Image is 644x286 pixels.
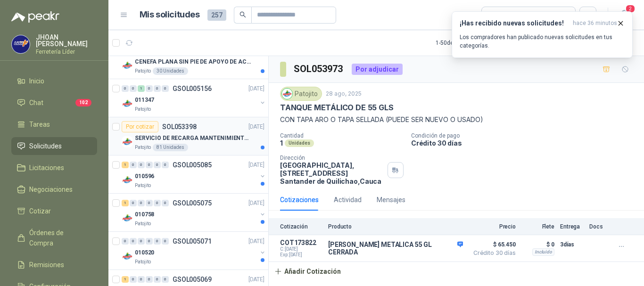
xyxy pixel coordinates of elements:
[135,172,154,181] p: 010596
[29,206,51,216] span: Cotizar
[411,132,640,139] p: Condición de pago
[285,139,314,147] div: Unidades
[11,180,97,198] a: Negociaciones
[377,195,405,205] div: Mensajes
[11,72,97,90] a: Inicio
[162,85,169,92] div: 0
[280,132,404,139] p: Cantidad
[173,276,212,283] p: GSOL005069
[173,162,212,168] p: GSOL005085
[436,35,494,50] div: 1 - 50 de 199
[11,159,97,177] a: Licitaciones
[138,162,145,168] div: 0
[122,83,266,113] a: 0 0 1 0 0 0 GSOL005156[DATE] Company Logo011347Patojito
[248,199,264,208] p: [DATE]
[122,197,266,228] a: 1 0 0 0 0 0 GSOL005075[DATE] Company Logo010758Patojito
[452,11,633,58] button: ¡Has recibido nuevas solicitudes!hace 36 minutos Los compradores han publicado nuevas solicitudes...
[122,98,133,109] img: Company Logo
[11,115,97,133] a: Tareas
[487,10,507,20] div: Todas
[280,252,322,258] span: Exp: [DATE]
[280,114,633,125] p: CON TAPA ARO O TAPA SELLADA (PUEDE SER NUEVO O USADO)
[122,159,266,189] a: 1 0 0 0 0 0 GSOL005085[DATE] Company Logo010596Patojito
[280,246,322,252] span: C: [DATE]
[138,238,145,245] div: 0
[122,136,133,147] img: Company Logo
[135,258,151,266] p: Patojito
[122,276,129,283] div: 1
[282,89,292,99] img: Company Logo
[11,202,97,220] a: Cotizar
[280,103,394,113] p: TANQUE METÁLICO DE 55 GLS
[29,98,43,108] span: Chat
[146,238,153,245] div: 0
[11,256,97,274] a: Remisiones
[135,106,151,113] p: Patojito
[122,251,133,262] img: Company Logo
[460,19,569,27] h3: ¡Has recibido nuevas solicitudes!
[122,174,133,186] img: Company Logo
[135,96,154,105] p: 011347
[326,90,362,98] p: 28 ago, 2025
[162,276,169,283] div: 0
[153,67,188,75] div: 30 Unidades
[29,141,62,151] span: Solicitudes
[11,224,97,252] a: Órdenes de Compra
[154,200,161,206] div: 0
[138,85,145,92] div: 1
[11,94,97,112] a: Chat102
[135,248,154,257] p: 010520
[248,237,264,246] p: [DATE]
[532,248,554,256] div: Incluido
[11,137,97,155] a: Solicitudes
[173,238,212,245] p: GSOL005071
[280,155,384,161] p: Dirección
[328,241,463,256] p: [PERSON_NAME] METALICA 55 GL CERRADA
[146,85,153,92] div: 0
[122,200,129,206] div: 1
[138,200,145,206] div: 0
[146,162,153,168] div: 0
[280,87,322,101] div: Patojito
[122,238,129,245] div: 0
[130,200,137,206] div: 0
[248,275,264,284] p: [DATE]
[589,223,608,230] p: Docs
[122,121,158,132] div: Por cotizar
[135,67,151,75] p: Patojito
[130,238,137,245] div: 0
[469,250,516,256] span: Crédito 30 días
[122,162,129,168] div: 1
[140,8,200,22] h1: Mis solicitudes
[280,223,322,230] p: Cotización
[616,7,633,24] button: 2
[75,99,91,106] span: 102
[29,184,73,195] span: Negociaciones
[135,144,151,151] p: Patojito
[352,64,403,75] div: Por adjudicar
[36,49,97,55] p: Ferretería Líder
[239,11,246,18] span: search
[130,162,137,168] div: 0
[135,220,151,228] p: Patojito
[173,85,212,92] p: GSOL005156
[135,134,252,143] p: SERVICIO DE RECARGA MANTENIMIENTO Y PRESTAMOS DE EXTINTORES
[162,200,169,206] div: 0
[154,162,161,168] div: 0
[560,223,584,230] p: Entrega
[130,276,137,283] div: 0
[328,223,463,230] p: Producto
[154,238,161,245] div: 0
[29,76,44,86] span: Inicio
[108,41,268,79] a: Por cotizarSOL053534[DATE] Company LogoCENEFA PLANA SIN PIE DE APOYO DE ACUERDO A LA IMAGEN ADJUN...
[469,223,516,230] p: Precio
[154,276,161,283] div: 0
[146,200,153,206] div: 0
[280,139,283,147] p: 1
[135,182,151,189] p: Patojito
[122,236,266,266] a: 0 0 0 0 0 0 GSOL005071[DATE] Company Logo010520Patojito
[153,144,188,151] div: 81 Unidades
[469,239,516,250] span: $ 65.450
[248,161,264,170] p: [DATE]
[122,60,133,71] img: Company Logo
